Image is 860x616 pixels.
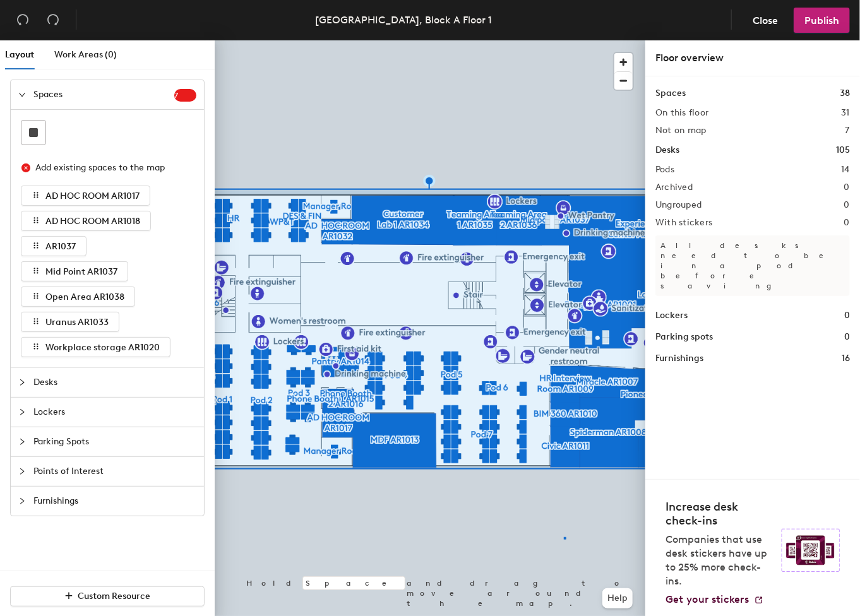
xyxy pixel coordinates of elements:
button: Workplace storage AR1020 [21,337,170,357]
span: collapsed [18,408,26,416]
span: Mid Point AR1037 [45,266,117,277]
div: Add existing spaces to the map [35,161,186,175]
span: Get your stickers [666,593,749,605]
h2: 31 [841,108,850,118]
h1: 105 [836,143,850,157]
span: Layout [5,49,34,60]
button: Help [602,588,633,608]
span: Custom Resource [78,591,151,601]
button: Mid Point AR1037 [21,261,128,281]
span: Spaces [33,80,174,109]
span: Desks [33,368,196,397]
span: AD HOC ROOM AR1017 [45,191,140,201]
span: collapsed [18,497,26,505]
span: collapsed [18,438,26,446]
span: close-circle [21,163,30,172]
button: Publish [794,8,850,33]
button: AD HOC ROOM AR1017 [21,186,150,206]
span: Close [753,15,778,27]
span: Work Areas (0) [54,49,117,60]
div: [GEOGRAPHIC_DATA], Block A Floor 1 [316,12,493,28]
a: Get your stickers [666,593,764,606]
div: Floor overview [655,50,850,66]
h2: Archived [655,182,693,192]
span: Points of Interest [33,457,196,486]
sup: 7 [174,89,196,102]
span: Publish [804,15,839,27]
h1: 0 [844,330,850,344]
span: Parking Spots [33,427,196,456]
span: 7 [174,91,196,100]
span: Uranus AR1033 [45,317,109,328]
span: collapsed [18,379,26,386]
h2: Ungrouped [655,200,702,210]
h2: 0 [844,182,850,192]
h2: 0 [844,218,850,228]
h2: With stickers [655,218,713,228]
h2: Pods [655,165,674,175]
h2: 0 [844,200,850,210]
h2: On this floor [655,108,709,118]
button: Close [742,8,789,33]
p: All desks need to be in a pod before saving [655,235,850,296]
button: Uranus AR1033 [21,312,119,332]
button: Open Area AR1038 [21,287,135,307]
span: Workplace storage AR1020 [45,342,160,353]
h1: Spaces [655,86,686,100]
span: Lockers [33,398,196,427]
button: Undo (⌘ + Z) [10,8,35,33]
span: Open Area AR1038 [45,292,124,302]
h1: 0 [844,309,850,323]
h4: Increase desk check-ins [666,500,774,528]
img: Sticker logo [782,529,840,572]
button: AD HOC ROOM AR1018 [21,211,151,231]
span: AD HOC ROOM AR1018 [45,216,140,227]
h1: 16 [842,352,850,365]
button: Redo (⌘ + ⇧ + Z) [40,8,66,33]
span: AR1037 [45,241,76,252]
span: collapsed [18,468,26,475]
span: undo [16,13,29,26]
h1: Parking spots [655,330,713,344]
span: Furnishings [33,487,196,516]
button: Custom Resource [10,586,205,607]
h1: 38 [840,86,850,100]
h1: Desks [655,143,679,157]
h1: Furnishings [655,352,703,365]
h2: Not on map [655,126,707,136]
span: expanded [18,91,26,98]
p: Companies that use desk stickers have up to 25% more check-ins. [666,533,774,588]
h2: 7 [845,126,850,136]
button: AR1037 [21,236,87,256]
h2: 14 [841,165,850,175]
h1: Lockers [655,309,688,323]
